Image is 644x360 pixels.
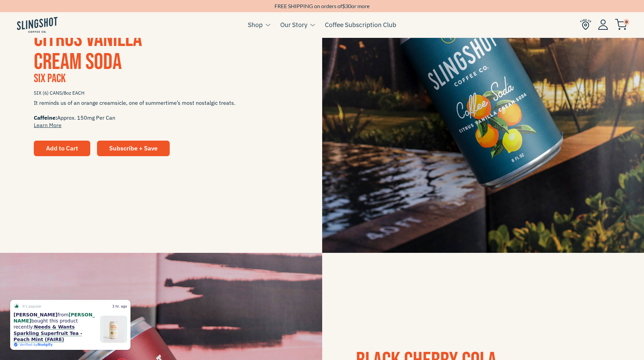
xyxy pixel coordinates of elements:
img: Account [598,19,608,30]
a: Subscribe + Save [97,141,170,156]
span: 30 [345,3,351,9]
span: 0 [623,19,629,25]
span: SIX (6) CANS/8oz EACH [34,87,288,99]
img: cart [615,19,627,30]
button: Add to Cart [34,141,90,156]
a: CITRUS VANILLACREAM SODA [34,25,142,76]
span: It reminds us of an orange creamsicle, one of summertime’s most nostalgic treats. Approx. 150mg P... [34,99,288,129]
img: Find Us [580,19,591,30]
span: Subscribe + Save [109,144,158,152]
span: Six Pack [34,71,66,86]
a: Our Story [280,20,307,30]
a: 0 [615,21,627,29]
span: Caffeine: [34,114,57,121]
span: $ [342,3,345,9]
a: Learn More [34,122,62,128]
a: Coffee Subscription Club [325,20,396,30]
span: CITRUS VANILLA CREAM SODA [34,25,142,76]
a: Shop [248,20,263,30]
span: Add to Cart [46,144,78,152]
